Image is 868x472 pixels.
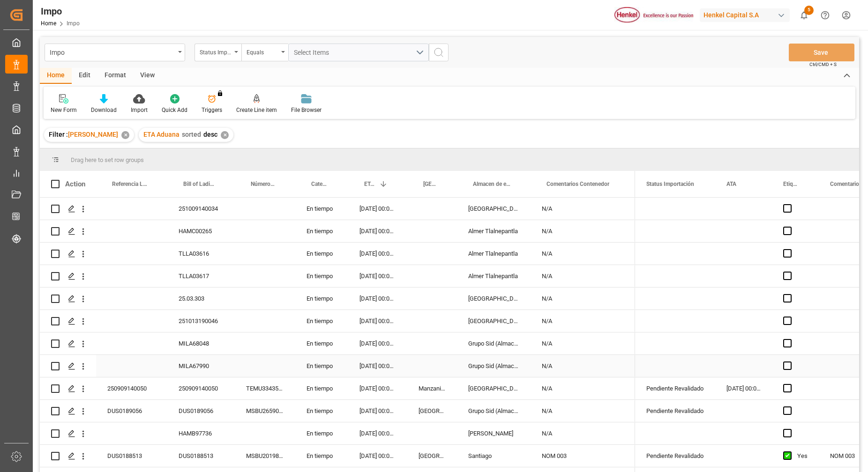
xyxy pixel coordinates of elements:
button: Save [789,44,854,61]
div: Press SPACE to select this row. [40,422,635,445]
div: N/A [531,400,635,422]
div: ✕ [221,131,229,139]
div: En tiempo [295,198,348,220]
div: Home [40,68,72,84]
div: [DATE] 00:00:00 [715,377,772,399]
div: N/A [531,288,635,310]
div: HAMB97736 [167,422,235,444]
div: View [133,68,162,84]
img: Henkel%20logo.jpg_1689854090.jpg [614,7,693,23]
span: Filter : [49,131,68,138]
div: [DATE] 00:00:00 [348,445,407,467]
div: 250909140050 [96,377,167,399]
span: 5 [804,6,814,15]
div: Equals [247,46,278,57]
span: Referencia Leschaco [112,181,148,187]
span: Drag here to set row groups [71,156,144,163]
span: desc [203,131,217,138]
div: 250909140050 [167,377,235,399]
div: [DATE] 00:00:00 [348,355,407,377]
div: N/A [531,198,635,220]
div: [DATE] 00:00:00 [348,332,407,354]
div: En tiempo [295,400,348,422]
div: Pendiente Revalidado [646,400,704,422]
div: N/A [531,310,635,332]
div: N/A [531,355,635,377]
div: DUS0188513 [167,445,235,467]
div: Press SPACE to select this row. [40,310,635,332]
div: [GEOGRAPHIC_DATA] [457,288,531,310]
div: New Form [51,106,77,114]
div: Henkel Capital S.A [700,8,790,22]
div: Press SPACE to select this row. [40,288,635,310]
div: DUS0188513 [96,445,167,467]
div: TLLA03617 [167,265,235,287]
span: ATA [726,181,736,187]
button: Help Center [815,5,836,26]
div: N/A [531,422,635,444]
div: [DATE] 00:00:00 [348,400,407,422]
span: [PERSON_NAME] [68,131,118,138]
div: Pendiente Revalidado [646,378,704,399]
div: [DATE] 00:00:00 [348,310,407,332]
div: Quick Add [162,106,187,114]
div: N/A [531,377,635,399]
div: [GEOGRAPHIC_DATA] [457,377,531,399]
div: En tiempo [295,265,348,287]
button: open menu [288,44,429,61]
div: Impo [50,46,175,58]
div: [GEOGRAPHIC_DATA] [407,445,457,467]
div: 251009140034 [167,198,235,220]
div: [DATE] 00:00:00 [348,220,407,242]
div: TEMU3343539 [235,377,295,399]
div: MILA68048 [167,332,235,354]
div: En tiempo [295,243,348,265]
div: NOM 003 [531,445,635,467]
div: Edit [72,68,97,84]
div: En tiempo [295,422,348,444]
div: Manzanillo [407,377,457,399]
button: open menu [45,44,185,61]
div: En tiempo [295,220,348,242]
button: search button [429,44,449,61]
span: Select Items [294,49,334,56]
button: open menu [241,44,288,61]
div: Almer Tlalnepantla [457,265,531,287]
span: Comentarios Contenedor [546,181,609,187]
div: Import [131,106,148,114]
div: ✕ [121,131,129,139]
div: Grupo Sid (Almacenaje y Distribucion AVIOR) [457,355,531,377]
div: Grupo Sid (Almacenaje y Distribucion AVIOR) [457,332,531,354]
span: Ctrl/CMD + S [809,61,837,68]
div: Almer Tlalnepantla [457,220,531,242]
div: Press SPACE to select this row. [40,220,635,243]
div: DUS0189056 [167,400,235,422]
div: En tiempo [295,377,348,399]
div: Pendiente Revalidado [646,445,704,467]
div: N/A [531,220,635,242]
div: Download [91,106,117,114]
div: [GEOGRAPHIC_DATA] [457,310,531,332]
div: TLLA03616 [167,243,235,265]
div: [GEOGRAPHIC_DATA] [457,198,531,220]
button: show 5 new notifications [793,5,815,26]
div: En tiempo [295,355,348,377]
div: Yes [797,445,808,467]
div: N/A [531,243,635,265]
div: [DATE] 00:00:00 [348,377,407,399]
div: Press SPACE to select this row. [40,265,635,288]
div: MSBU2659068 [235,400,295,422]
span: ETA Aduana [364,181,375,187]
span: Bill of Lading Number [183,181,215,187]
div: [DATE] 00:00:00 [348,243,407,265]
div: Press SPACE to select this row. [40,332,635,355]
div: MILA67990 [167,355,235,377]
div: N/A [531,332,635,354]
div: [GEOGRAPHIC_DATA] [407,400,457,422]
div: Format [97,68,133,84]
span: Almacen de entrega [473,181,511,187]
div: En tiempo [295,332,348,354]
div: En tiempo [295,288,348,310]
div: Press SPACE to select this row. [40,400,635,422]
div: File Browser [291,106,322,114]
